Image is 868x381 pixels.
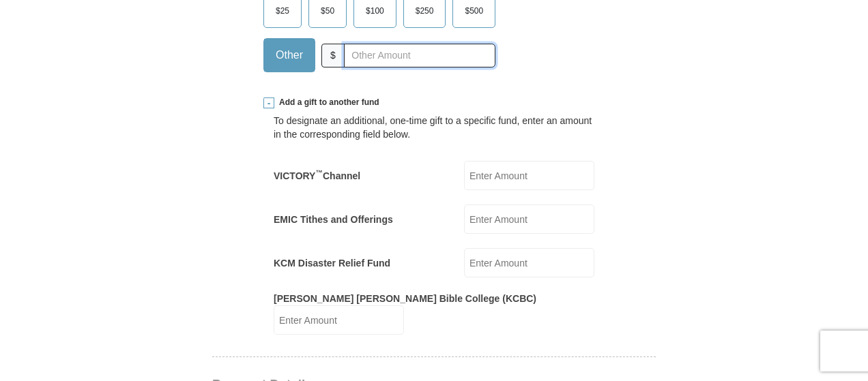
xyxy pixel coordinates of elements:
label: EMIC Tithes and Offerings [274,213,393,226]
input: Enter Amount [274,305,404,335]
span: $ [321,44,345,67]
span: $50 [314,1,341,21]
label: [PERSON_NAME] [PERSON_NAME] Bible College (KCBC) [274,292,536,305]
span: $500 [458,1,490,21]
span: $25 [269,1,296,21]
span: $250 [409,1,441,21]
input: Enter Amount [464,161,594,190]
label: KCM Disaster Relief Fund [274,256,390,270]
span: Add a gift to another fund [274,97,379,108]
sup: ™ [315,168,323,177]
input: Other Amount [344,44,495,67]
span: Other [269,45,310,65]
input: Enter Amount [464,204,594,234]
div: To designate an additional, one-time gift to a specific fund, enter an amount in the correspondin... [274,114,594,141]
input: Enter Amount [464,248,594,277]
span: $100 [359,1,391,21]
label: VICTORY Channel [274,169,360,183]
